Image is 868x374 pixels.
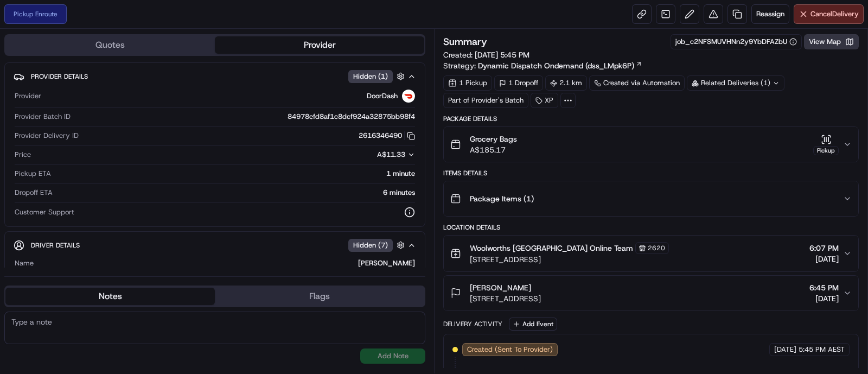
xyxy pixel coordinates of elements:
span: Hidden ( 7 ) [353,240,388,250]
button: Woolworths [GEOGRAPHIC_DATA] Online Team2620[STREET_ADDRESS]6:07 PM[DATE] [444,236,858,271]
div: Related Deliveries (1) [687,75,784,91]
button: 2616346490 [359,131,415,141]
button: CancelDelivery [794,4,864,24]
div: Location Details [443,223,859,232]
div: Strategy: [443,60,642,71]
span: DoorDash [367,91,398,101]
span: Name [15,258,34,268]
span: [STREET_ADDRESS] [470,293,541,304]
span: Provider Batch ID [15,112,71,122]
div: 1 Pickup [443,75,492,91]
span: Pickup ETA [15,169,51,179]
span: Hidden ( 1 ) [353,72,388,81]
a: Created via Automation [589,75,685,91]
div: 2.1 km [545,75,587,91]
button: Hidden (1) [348,69,407,83]
span: A$185.17 [470,144,517,155]
span: 6:45 PM [809,282,839,293]
button: Reassign [751,4,789,24]
div: Pickup [813,146,839,155]
div: [PERSON_NAME] [38,258,415,268]
span: Dropoff ETA [15,188,53,198]
button: A$11.33 [320,150,415,160]
img: doordash_logo_v2.png [402,90,415,103]
span: Dynamic Dispatch Ondemand (dss_LMpk6P) [478,60,634,71]
span: [DATE] 5:45 PM [475,50,529,60]
span: Created (Sent To Provider) [467,345,553,354]
button: [PERSON_NAME][STREET_ADDRESS]6:45 PM[DATE] [444,276,858,310]
span: A$11.33 [377,150,405,159]
button: Notes [5,288,215,305]
span: [DATE] [809,293,839,304]
span: 5:45 PM AEST [799,345,845,354]
button: Package Items (1) [444,181,858,216]
span: Grocery Bags [470,134,517,144]
div: 1 minute [55,169,415,179]
span: 84978efd8af1c8dcf924a32875bb98f4 [288,112,415,122]
span: Price [15,150,31,160]
button: Hidden (7) [348,238,407,252]
button: Grocery BagsA$185.17Pickup [444,127,858,162]
div: XP [531,93,558,108]
div: Package Details [443,115,859,123]
span: [DATE] [809,253,839,264]
div: 6 minutes [57,188,415,198]
button: Pickup [813,134,839,155]
button: Provider [215,36,424,54]
button: Provider DetailsHidden (1) [14,67,416,85]
span: 6:07 PM [809,243,839,253]
span: Provider Delivery ID [15,131,79,141]
span: Reassign [756,9,784,19]
div: 1 Dropoff [494,75,543,91]
button: job_c2NFSMUVHNn2y9YbDFAZbU [675,37,797,47]
span: Created: [443,49,529,60]
button: Driver DetailsHidden (7) [14,236,416,254]
span: [DATE] [774,345,796,354]
button: View Map [804,34,859,49]
span: Provider [15,91,41,101]
span: Driver Details [31,241,80,250]
button: Quotes [5,36,215,54]
span: [PERSON_NAME] [470,282,531,293]
span: Package Items ( 1 ) [470,193,534,204]
span: [STREET_ADDRESS] [470,254,669,265]
button: Flags [215,288,424,305]
h3: Summary [443,37,487,47]
div: Delivery Activity [443,320,502,328]
span: Woolworths [GEOGRAPHIC_DATA] Online Team [470,243,633,253]
button: Add Event [509,318,557,331]
a: Dynamic Dispatch Ondemand (dss_LMpk6P) [478,60,642,71]
div: Items Details [443,169,859,178]
span: Customer Support [15,207,74,217]
span: Cancel Delivery [810,9,859,19]
span: 2620 [648,244,665,252]
span: Provider Details [31,72,88,81]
